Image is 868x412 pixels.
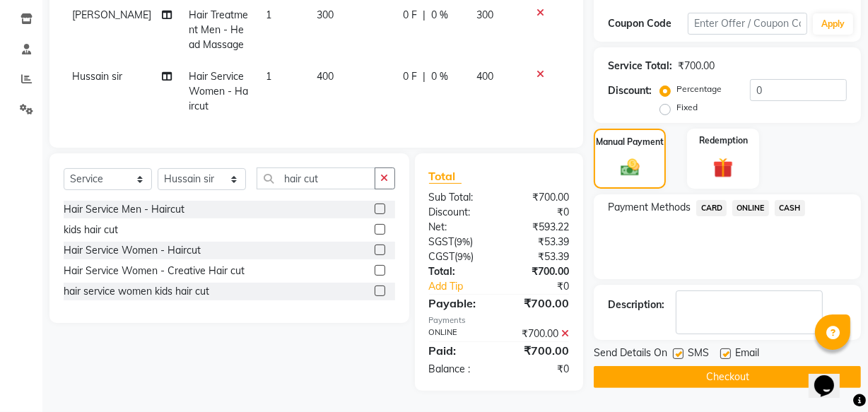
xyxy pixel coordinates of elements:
span: 400 [317,70,334,83]
div: Hair Service Women - Creative Hair cut [64,264,245,278]
div: Hair Service Men - Haircut [64,202,184,217]
a: Add Tip [418,279,512,294]
div: ₹593.22 [499,220,580,235]
input: Enter Offer / Coupon Code [688,13,807,35]
label: Fixed [676,101,698,114]
div: Balance : [418,362,499,377]
div: ₹0 [512,279,580,294]
span: Hussain sir [72,70,122,83]
div: ₹0 [499,205,580,220]
div: ₹53.39 [499,235,580,249]
div: Sub Total: [418,190,499,205]
input: Search or Scan [257,167,375,189]
div: ₹700.00 [499,342,580,359]
div: ( ) [418,235,499,249]
span: SMS [688,346,709,363]
span: 1 [266,70,271,83]
div: Discount: [608,83,652,98]
span: ONLINE [732,200,769,216]
div: ₹0 [499,362,580,377]
span: Total [429,169,462,184]
button: Apply [813,13,853,35]
div: Service Total: [608,59,672,73]
span: CGST [429,250,455,263]
span: Hair Treatment Men - Head Massage [189,8,248,51]
div: ₹700.00 [499,295,580,312]
img: _cash.svg [615,157,645,179]
span: [PERSON_NAME] [72,8,151,21]
div: ₹53.39 [499,249,580,264]
span: 300 [476,8,493,21]
div: ₹700.00 [499,264,580,279]
div: ₹700.00 [678,59,715,73]
span: Hair Service Women - Haircut [189,70,248,112]
span: Send Details On [594,346,667,363]
span: 300 [317,8,334,21]
div: Payable: [418,295,499,312]
img: _gift.svg [707,155,739,180]
div: ( ) [418,249,499,264]
div: Description: [608,298,664,312]
div: ₹700.00 [499,190,580,205]
div: Discount: [418,205,499,220]
span: 0 F [403,8,417,23]
div: Hair Service Women - Haircut [64,243,201,258]
span: 400 [476,70,493,83]
button: Checkout [594,366,861,388]
div: Paid: [418,342,499,359]
div: Payments [429,314,570,326]
div: Net: [418,220,499,235]
span: CASH [775,200,805,216]
label: Redemption [699,134,748,147]
div: hair service women kids hair cut [64,284,209,299]
span: SGST [429,235,454,248]
span: 0 % [431,8,448,23]
span: 0 % [431,69,448,84]
span: | [423,69,426,84]
span: CARD [696,200,727,216]
span: 1 [266,8,271,21]
div: Coupon Code [608,16,688,31]
div: kids hair cut [64,223,118,237]
span: | [423,8,426,23]
span: Payment Methods [608,200,691,215]
div: ONLINE [418,326,499,341]
span: 0 F [403,69,417,84]
span: 9% [458,251,471,262]
label: Percentage [676,83,722,95]
div: Total: [418,264,499,279]
span: Email [735,346,759,363]
span: 9% [457,236,471,247]
div: ₹700.00 [499,326,580,341]
iframe: chat widget [809,355,854,398]
label: Manual Payment [596,136,664,148]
